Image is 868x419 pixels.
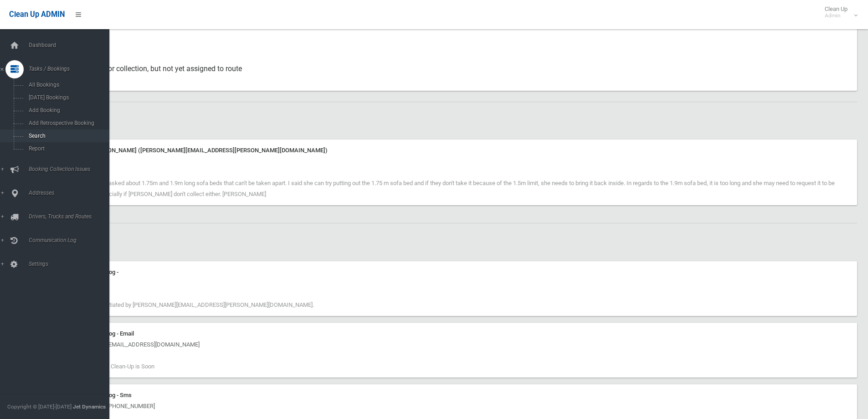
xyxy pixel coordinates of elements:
span: Copyright © [DATE]-[DATE] [7,403,72,410]
h2: History [40,234,857,246]
span: Report [26,145,108,152]
span: Settings [26,261,116,267]
span: Clean Up [820,5,857,19]
span: [DATE] Bookings [26,94,108,101]
div: Approved for collection, but not yet assigned to route [73,58,850,91]
span: Addresses [26,190,116,196]
div: Communication Log - Sms [64,390,852,401]
div: No [73,25,850,58]
span: Drivers, Trucks and Routes [26,213,116,220]
div: Note from [PERSON_NAME] ([PERSON_NAME][EMAIL_ADDRESS][PERSON_NAME][DOMAIN_NAME]) [64,145,852,156]
span: Booking Collection Issues [26,166,116,172]
span: Tasks / Bookings [26,66,116,72]
span: Communication Log [26,237,116,243]
span: Booking edited initiated by [PERSON_NAME][EMAIL_ADDRESS][PERSON_NAME][DOMAIN_NAME]. [64,301,314,308]
span: All Bookings [26,82,108,88]
span: Add Retrospective Booking [26,120,108,126]
strong: Jet Dynamics [73,403,106,410]
div: Communication Log - [64,267,852,278]
div: [DATE] 2:30 pm [64,156,852,167]
span: Search [26,133,108,139]
small: Oversized [73,41,850,52]
span: [DATE] Customer asked about 1.75m and 1.9m long sofa beds that can't be taken apart. I said she c... [64,180,835,197]
h2: Notes [40,113,857,125]
div: [DATE] 9:02 am - [PHONE_NUMBER] [64,401,852,412]
small: Admin [825,12,847,19]
div: Communication Log - Email [64,328,852,339]
span: Add Booking [26,107,108,114]
small: Status [73,74,850,85]
span: Clean Up ADMIN [9,10,65,19]
div: [DATE] 9:02 am - [EMAIL_ADDRESS][DOMAIN_NAME] [64,339,852,350]
span: Dashboard [26,42,116,48]
div: [DATE] 2:30 pm [64,278,852,289]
